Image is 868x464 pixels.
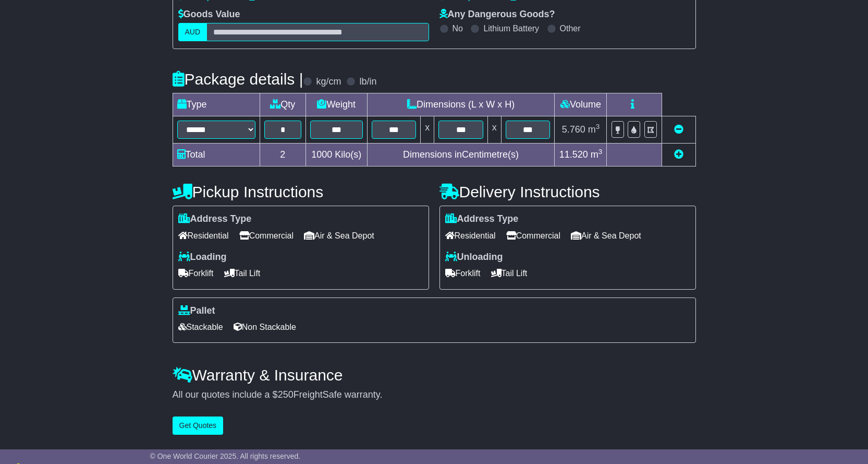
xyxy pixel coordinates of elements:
[260,144,305,166] td: 2
[359,76,376,88] label: lb/in
[305,144,367,166] td: Kilo(s)
[367,144,555,166] td: Dimensions in Centimetre(s)
[150,452,301,460] span: © One World Courier 2025. All rights reserved.
[224,265,261,281] span: Tail Lift
[305,93,367,116] td: Weight
[491,265,528,281] span: Tail Lift
[591,149,603,160] span: m
[483,23,539,33] label: Lithium Battery
[439,183,696,200] h4: Delivery Instructions
[173,389,696,401] div: All our quotes include a $ FreightSafe warranty.
[178,228,229,244] span: Residential
[278,389,294,400] span: 250
[311,149,332,160] span: 1000
[674,124,683,135] a: Remove this item
[559,149,588,160] span: 11.520
[304,228,374,244] span: Air & Sea Depot
[453,23,463,33] label: No
[178,213,252,225] label: Address Type
[560,23,581,33] label: Other
[173,183,429,200] h4: Pickup Instructions
[506,228,560,244] span: Commercial
[445,252,503,263] label: Unloading
[239,228,294,244] span: Commercial
[173,417,224,435] button: Get Quotes
[487,116,501,144] td: x
[173,70,303,88] h4: Package details |
[178,9,240,20] label: Goods Value
[571,228,641,244] span: Air & Sea Depot
[173,93,260,116] td: Type
[421,116,434,144] td: x
[316,76,341,88] label: kg/cm
[173,366,696,384] h4: Warranty & Insurance
[173,144,260,166] td: Total
[234,319,296,335] span: Non Stackable
[178,305,215,317] label: Pallet
[588,124,600,135] span: m
[178,319,223,335] span: Stackable
[178,252,227,263] label: Loading
[439,9,555,20] label: Any Dangerous Goods?
[178,265,214,281] span: Forklift
[596,123,600,130] sup: 3
[367,93,555,116] td: Dimensions (L x W x H)
[178,23,207,41] label: AUD
[445,213,519,225] label: Address Type
[445,228,496,244] span: Residential
[260,93,305,116] td: Qty
[562,124,585,135] span: 5.760
[555,93,607,116] td: Volume
[598,148,603,156] sup: 3
[674,149,683,160] a: Add new item
[445,265,481,281] span: Forklift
